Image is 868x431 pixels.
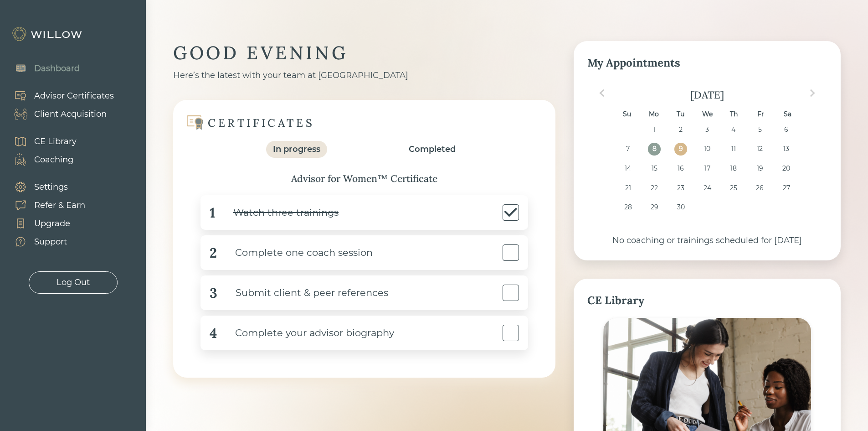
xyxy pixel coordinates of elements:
[217,283,388,303] div: Submit client & peer references
[780,143,792,155] div: Choose Saturday, September 13th, 2025
[754,182,766,194] div: Choose Friday, September 26th, 2025
[674,108,687,120] div: Tu
[622,162,634,175] div: Choose Sunday, September 14th, 2025
[780,124,792,136] div: Choose Saturday, September 6th, 2025
[587,234,827,247] div: No coaching or trainings scheduled for [DATE]
[754,124,766,136] div: Choose Friday, September 5th, 2025
[754,162,766,175] div: Choose Friday, September 19th, 2025
[34,181,68,193] div: Settings
[210,203,215,223] div: 1
[674,124,687,136] div: Choose Tuesday, September 2nd, 2025
[5,132,77,151] a: CE Library
[210,283,217,303] div: 3
[701,124,713,136] div: Choose Wednesday, September 3rd, 2025
[217,323,394,343] div: Complete your advisor biography
[755,108,767,120] div: Fr
[648,124,660,136] div: Choose Monday, September 1st, 2025
[701,182,713,194] div: Choose Wednesday, September 24th, 2025
[674,162,687,175] div: Choose Tuesday, September 16th, 2025
[217,243,373,263] div: Complete one coach session
[587,55,827,71] div: My Appointments
[191,171,537,186] div: Advisor for Women™ Certificate
[754,143,766,155] div: Choose Friday, September 12th, 2025
[727,162,740,175] div: Choose Thursday, September 18th, 2025
[701,143,713,155] div: Choose Wednesday, September 10th, 2025
[727,182,740,194] div: Choose Thursday, September 25th, 2025
[34,62,80,75] div: Dashboard
[701,108,713,120] div: We
[34,199,85,212] div: Refer & Earn
[34,218,70,230] div: Upgrade
[648,143,660,155] div: Choose Monday, September 8th, 2025
[34,108,107,120] div: Client Acquisition
[173,41,555,65] div: GOOD EVENING
[587,292,827,309] div: CE Library
[674,201,687,213] div: Choose Tuesday, September 30th, 2025
[621,108,633,120] div: Su
[728,108,740,120] div: Th
[34,90,114,102] div: Advisor Certificates
[805,86,820,100] button: Next Month
[210,323,217,343] div: 4
[701,162,713,175] div: Choose Wednesday, September 17th, 2025
[409,143,456,156] div: Completed
[648,201,660,213] div: Choose Monday, September 29th, 2025
[622,182,634,194] div: Choose Sunday, September 21st, 2025
[595,86,609,100] button: Previous Month
[11,27,84,42] img: Willow
[647,108,660,120] div: Mo
[622,143,634,155] div: Choose Sunday, September 7th, 2025
[587,88,827,101] div: [DATE]
[781,108,794,120] div: Sa
[34,154,73,166] div: Coaching
[648,182,660,194] div: Choose Monday, September 22nd, 2025
[622,201,634,213] div: Choose Sunday, September 28th, 2025
[208,116,314,130] div: CERTIFICATES
[5,59,80,78] a: Dashboard
[780,182,792,194] div: Choose Saturday, September 27th, 2025
[674,143,687,155] div: Choose Tuesday, September 9th, 2025
[215,203,339,223] div: Watch three trainings
[727,124,740,136] div: Choose Thursday, September 4th, 2025
[34,135,77,148] div: CE Library
[727,143,740,155] div: Choose Thursday, September 11th, 2025
[5,178,85,196] a: Settings
[590,124,824,221] div: month 2025-09
[56,276,90,289] div: Log Out
[5,151,77,169] a: Coaching
[5,105,114,123] a: Client Acquisition
[5,87,114,105] a: Advisor Certificates
[780,162,792,175] div: Choose Saturday, September 20th, 2025
[674,182,687,194] div: Choose Tuesday, September 23rd, 2025
[5,214,85,233] a: Upgrade
[210,243,217,263] div: 2
[273,143,320,156] div: In progress
[173,69,555,82] div: Here’s the latest with your team at [GEOGRAPHIC_DATA]
[5,196,85,214] a: Refer & Earn
[34,236,67,248] div: Support
[648,162,660,175] div: Choose Monday, September 15th, 2025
